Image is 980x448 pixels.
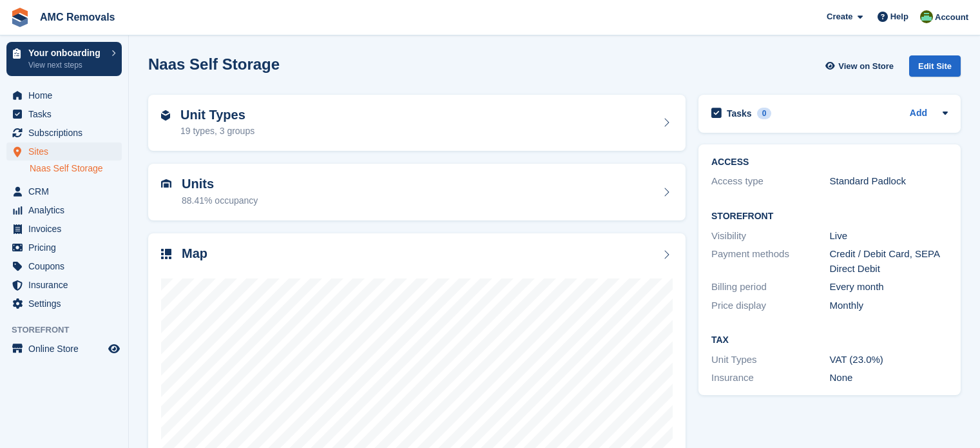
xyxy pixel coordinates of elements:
span: Sites [28,142,106,161]
a: menu [6,124,122,142]
span: Account [935,11,968,24]
div: Edit Site [909,55,961,77]
div: Insurance [711,371,830,385]
a: Edit Site [909,55,961,82]
div: Visibility [711,229,830,244]
div: Unit Types [711,353,830,367]
img: unit-icn-7be61d7bf1b0ce9d3e12c5938cc71ed9869f7b940bace4675aadf7bd6d80202e.svg [161,179,171,188]
span: Home [28,86,106,104]
a: AMC Removals [35,6,120,28]
img: unit-type-icn-2b2737a686de81e16bb02015468b77c625bbabd49415b5ef34ead5e3b44a266d.svg [161,110,170,121]
h2: Map [182,246,207,261]
div: 0 [757,108,772,119]
span: Pricing [28,239,106,257]
div: Standard Padlock [830,174,948,189]
h2: Tax [711,335,948,346]
div: 19 types, 3 groups [180,124,255,138]
a: menu [6,86,122,104]
div: Price display [711,298,830,313]
div: VAT (23.0%) [830,353,948,367]
div: None [830,371,948,385]
span: Analytics [28,201,106,219]
a: Your onboarding View next steps [6,42,122,76]
h2: Units [182,177,258,191]
a: View on Store [823,55,899,77]
a: menu [6,105,122,123]
img: stora-icon-8386f47178a22dfd0bd8f6a31ec36ba5ce8667c1dd55bd0f319d3a0aa187defe.svg [10,8,30,27]
span: Coupons [28,257,106,275]
h2: Storefront [711,211,948,222]
span: Create [827,10,852,23]
a: menu [6,182,122,200]
div: Credit / Debit Card, SEPA Direct Debit [830,247,948,276]
span: Invoices [28,220,106,238]
div: 88.41% occupancy [182,194,258,208]
p: View next steps [28,59,105,71]
a: Preview store [106,341,122,356]
a: menu [6,142,122,161]
a: Add [910,106,927,121]
h2: Unit Types [180,108,255,122]
h2: ACCESS [711,157,948,168]
div: Live [830,229,948,244]
span: Insurance [28,276,106,294]
span: Storefront [12,324,128,336]
img: map-icn-33ee37083ee616e46c38cad1a60f524a97daa1e2b2c8c0bc3eb3415660979fc1.svg [161,249,171,259]
img: Kayleigh Deegan [920,10,933,23]
div: Access type [711,174,830,189]
a: menu [6,276,122,294]
a: Unit Types 19 types, 3 groups [148,95,686,151]
a: menu [6,295,122,313]
span: Online Store [28,340,106,358]
a: menu [6,201,122,219]
a: Units 88.41% occupancy [148,164,686,220]
span: Subscriptions [28,124,106,142]
h2: Tasks [727,108,752,119]
div: Billing period [711,280,830,295]
a: menu [6,220,122,238]
span: CRM [28,182,106,200]
a: menu [6,239,122,257]
div: Every month [830,280,948,295]
p: Your onboarding [28,48,105,57]
span: Settings [28,295,106,313]
h2: Naas Self Storage [148,55,280,73]
a: menu [6,340,122,358]
span: Help [890,10,908,23]
a: menu [6,257,122,275]
div: Monthly [830,298,948,313]
span: Tasks [28,105,106,123]
span: View on Store [838,60,894,73]
a: Naas Self Storage [30,162,122,175]
div: Payment methods [711,247,830,276]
